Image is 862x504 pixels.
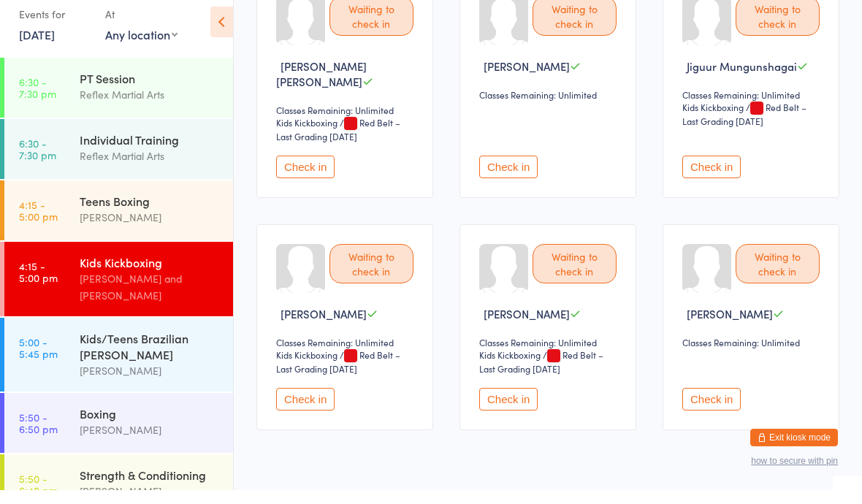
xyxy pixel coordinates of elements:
[682,169,741,192] button: Check in
[736,10,820,50] div: Waiting to check in
[4,256,233,330] a: 4:15 -5:00 pmKids Kickboxing[PERSON_NAME] and [PERSON_NAME]
[19,16,91,40] div: Events for
[479,102,621,115] div: Classes Remaining: Unlimited
[687,72,797,88] span: Jiguur Mungunshagai
[80,376,221,393] div: [PERSON_NAME]
[80,207,221,223] div: Teens Boxing
[19,40,55,56] a: [DATE]
[751,470,838,480] button: how to secure with pin
[4,332,233,405] a: 5:00 -5:45 pmKids/Teens Brazilian [PERSON_NAME][PERSON_NAME]
[19,274,58,297] time: 4:15 - 5:00 pm
[80,84,221,100] div: PT Session
[105,16,178,40] div: At
[687,320,773,335] span: [PERSON_NAME]
[329,10,413,50] div: Waiting to check in
[276,118,418,130] div: Classes Remaining: Unlimited
[276,169,335,192] button: Check in
[329,258,413,297] div: Waiting to check in
[80,161,221,178] div: Reflex Martial Arts
[19,90,56,113] time: 6:30 - 7:30 pm
[4,194,233,254] a: 4:15 -5:00 pmTeens Boxing[PERSON_NAME]
[80,145,221,161] div: Individual Training
[533,258,617,297] div: Waiting to check in
[484,72,570,88] span: [PERSON_NAME]
[479,402,538,424] button: Check in
[276,350,418,362] div: Classes Remaining: Unlimited
[80,481,221,497] div: Strength & Conditioning
[276,362,337,375] div: Kids Kickboxing
[19,151,56,175] time: 6:30 - 7:30 pm
[750,443,838,460] button: Exit kiosk mode
[19,213,58,236] time: 4:15 - 5:00 pm
[479,362,541,375] div: Kids Kickboxing
[19,425,58,448] time: 5:50 - 6:50 pm
[276,130,337,142] div: Kids Kickboxing
[533,10,617,50] div: Waiting to check in
[682,102,824,115] div: Classes Remaining: Unlimited
[4,72,233,131] a: 6:30 -7:30 pmPT SessionReflex Martial Arts
[80,419,221,435] div: Boxing
[276,72,367,103] span: [PERSON_NAME] [PERSON_NAME]
[281,320,367,335] span: [PERSON_NAME]
[479,350,621,362] div: Classes Remaining: Unlimited
[682,350,824,362] div: Classes Remaining: Unlimited
[80,100,221,117] div: Reflex Martial Arts
[80,268,221,284] div: Kids Kickboxing
[682,115,744,127] div: Kids Kickboxing
[80,435,221,452] div: [PERSON_NAME]
[276,402,335,424] button: Check in
[682,402,741,424] button: Check in
[80,223,221,240] div: [PERSON_NAME]
[80,284,221,318] div: [PERSON_NAME] and [PERSON_NAME]
[19,350,58,373] time: 5:00 - 5:45 pm
[479,169,538,192] button: Check in
[105,40,178,56] div: Any location
[4,133,233,193] a: 6:30 -7:30 pmIndividual TrainingReflex Martial Arts
[4,407,233,467] a: 5:50 -6:50 pmBoxing[PERSON_NAME]
[484,320,570,335] span: [PERSON_NAME]
[736,258,820,297] div: Waiting to check in
[80,344,221,376] div: Kids/Teens Brazilian [PERSON_NAME]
